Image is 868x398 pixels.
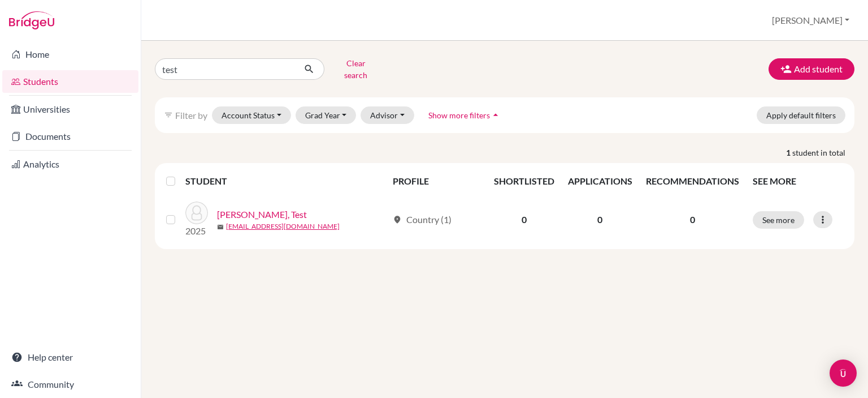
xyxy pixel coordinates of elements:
[155,58,295,80] input: Find student by name...
[217,224,224,230] span: mail
[757,106,845,124] button: Apply default filters
[561,195,639,245] td: 0
[226,221,340,232] a: [EMAIL_ADDRESS][DOMAIN_NAME]
[767,10,854,31] button: [PERSON_NAME]
[164,110,173,119] i: filter_list
[2,43,138,66] a: Home
[324,54,387,84] button: Clear search
[830,360,857,387] div: Open Intercom Messenger
[2,70,138,93] a: Students
[393,213,452,226] div: Country (1)
[419,106,511,124] button: Show more filtersarrow_drop_up
[393,215,402,224] span: location_on
[746,168,850,195] th: SEE MORE
[2,373,138,396] a: Community
[175,110,207,121] span: Filter by
[361,106,414,124] button: Advisor
[386,168,487,195] th: PROFILE
[792,147,854,159] span: student in total
[490,109,501,121] i: arrow_drop_up
[185,202,208,224] img: Annabelle, Test
[2,125,138,148] a: Documents
[185,224,208,238] p: 2025
[2,98,138,121] a: Universities
[2,346,138,369] a: Help center
[786,147,792,159] strong: 1
[639,168,746,195] th: RECOMMENDATIONS
[185,168,386,195] th: STUDENT
[561,168,639,195] th: APPLICATIONS
[217,208,307,221] a: [PERSON_NAME], Test
[296,106,357,124] button: Grad Year
[2,153,138,176] a: Analytics
[646,213,739,226] p: 0
[9,11,54,29] img: Bridge-U
[428,110,490,120] span: Show more filters
[753,211,804,229] button: See more
[212,106,291,124] button: Account Status
[487,195,561,245] td: 0
[769,58,854,80] button: Add student
[487,168,561,195] th: SHORTLISTED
